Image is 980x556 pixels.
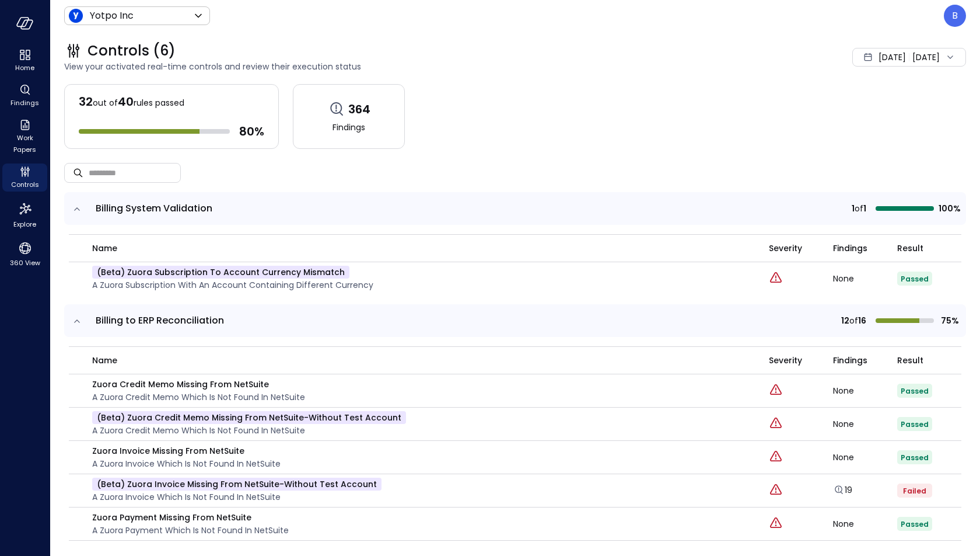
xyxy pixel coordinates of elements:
[96,201,212,215] span: Billing System Validation
[92,524,289,537] p: A Zuora Payment which is not found in NetSuite
[92,391,305,404] p: A Zuora Credit Memo which is not found in NetSuite
[118,93,134,110] span: 40
[87,41,176,60] span: Controls (6)
[293,84,405,149] a: 364Findings
[833,453,897,461] div: None
[901,453,929,463] span: Passed
[944,5,966,27] div: Boaz
[901,519,929,529] span: Passed
[90,9,134,23] p: Yotpo Inc
[849,314,858,327] span: of
[939,314,959,327] span: 75%
[10,257,40,269] span: 360 View
[833,484,852,496] a: 19
[903,486,926,496] span: Failed
[239,124,264,139] span: 80 %
[92,279,373,291] p: A Zuora Subscription with an Account containing different currency
[332,121,365,134] span: Findings
[769,354,802,367] span: Severity
[878,51,906,64] span: [DATE]
[2,164,47,192] div: Controls
[92,266,349,279] p: (beta) Zuora Subscription to Account Currency Mismatch
[833,354,867,367] span: Findings
[64,60,680,73] span: View your activated real-time controls and review their execution status
[833,420,897,428] div: None
[769,450,783,465] div: Critical
[2,238,47,270] div: 360 View
[348,102,370,117] span: 364
[92,242,117,255] span: name
[855,202,863,215] span: of
[92,511,289,524] p: Zuora Payment Missing from NetSuite
[92,424,406,437] p: A Zuora Credit Memo which is not found in NetSuite
[769,271,783,286] div: Critical
[93,97,118,109] span: out of
[2,117,47,157] div: Work Papers
[833,487,852,499] a: Explore findings
[769,416,783,432] div: Critical
[13,218,36,230] span: Explore
[7,132,43,155] span: Work Papers
[833,242,867,255] span: Findings
[901,274,929,284] span: Passed
[96,314,224,327] span: Billing to ERP Reconciliation
[897,354,923,367] span: Result
[769,516,783,531] div: Critical
[15,62,34,74] span: Home
[2,47,47,75] div: Home
[833,520,897,528] div: None
[841,314,849,327] span: 12
[11,179,39,190] span: Controls
[92,491,381,503] p: A Zuora Invoice which is not found in NetSuite
[92,478,381,491] p: (beta) Zuora Invoice Missing from NetSuite-without test account
[92,411,406,424] p: (beta) Zuora Credit Memo Missing from NetSuite-without test account
[769,383,783,398] div: Critical
[2,82,47,110] div: Findings
[71,315,83,327] button: expand row
[92,444,281,457] p: Zuora Invoice Missing from NetSuite
[10,97,39,109] span: Findings
[79,93,93,110] span: 32
[71,203,83,215] button: expand row
[858,314,866,327] span: 16
[69,9,83,23] img: Icon
[852,202,855,215] span: 1
[901,419,929,429] span: Passed
[92,457,281,470] p: A Zuora Invoice which is not found in NetSuite
[952,9,958,23] p: B
[92,378,305,391] p: Zuora Credit Memo Missing from NetSuite
[939,202,959,215] span: 100%
[92,354,117,367] span: name
[863,202,866,215] span: 1
[897,242,923,255] span: Result
[2,199,47,231] div: Explore
[769,242,802,255] span: Severity
[901,386,929,396] span: Passed
[833,387,897,395] div: None
[833,274,897,283] div: None
[134,97,184,109] span: rules passed
[769,483,783,498] div: Critical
